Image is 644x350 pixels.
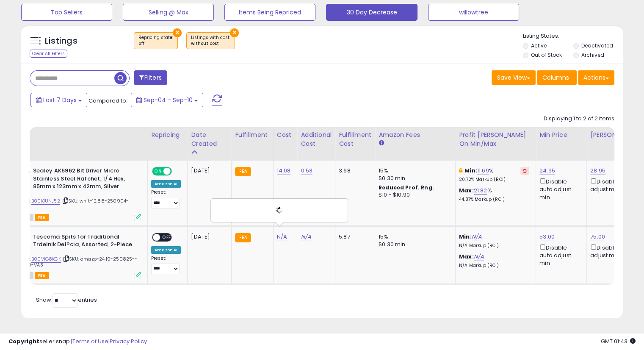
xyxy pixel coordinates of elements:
[590,131,641,139] div: [PERSON_NAME]
[539,243,580,267] div: Disable auto adjust min
[474,186,487,195] a: 21.82
[537,70,577,85] button: Columns
[144,96,193,104] span: Sep-04 - Sep-10
[191,233,225,241] div: [DATE]
[230,28,239,37] button: ×
[277,167,291,175] a: 14.08
[14,167,141,220] div: ASIN:
[277,233,287,241] a: N/A
[14,256,138,268] span: | SKU: amazo-24.19-250825---69.00-VA3
[160,233,174,241] span: OFF
[459,253,474,261] b: Max:
[36,296,97,304] span: Show: entries
[472,233,482,241] a: N/A
[590,243,638,259] div: Disable auto adjust max
[191,41,230,47] div: without cost
[151,189,181,208] div: Preset:
[590,233,605,241] a: 75.00
[459,187,529,203] div: %
[339,131,371,148] div: Fulfillment Cost
[21,4,112,21] button: Top Sellers
[379,184,434,191] b: Reduced Prof. Rng.
[379,175,449,182] div: $0.30 min
[459,186,474,194] b: Max:
[151,180,181,188] div: Amazon AI
[171,168,184,175] span: OFF
[191,34,230,47] span: Listings with cost :
[590,177,638,193] div: Disable auto adjust max
[301,167,312,175] a: 0.53
[379,139,384,147] small: Amazon Fees.
[474,253,484,261] a: N/A
[31,256,61,263] a: B00VIG8KCK
[459,243,529,249] p: N/A Markup (ROI)
[539,131,583,139] div: Min Price
[134,70,167,85] button: Filters
[191,131,228,148] div: Date Created
[35,272,49,279] span: FBA
[492,70,536,85] button: Save View
[301,131,332,148] div: Additional Cost
[581,42,613,49] label: Deactivated
[544,115,614,123] div: Displaying 1 to 2 of 2 items
[151,256,181,275] div: Preset:
[428,4,519,21] button: willowtree
[224,4,315,21] button: Items Being Repriced
[601,337,636,345] span: 2025-09-18 01:43 GMT
[459,131,532,148] div: Profit [PERSON_NAME] on Min/Max
[379,131,452,139] div: Amazon Fees
[151,246,181,254] div: Amazon AI
[464,167,477,175] b: Min:
[523,32,623,40] p: Listing States:
[14,197,129,210] span: | SKU: whit-12.88-250904-26.95
[578,70,614,85] button: Actions
[456,127,536,161] th: The percentage added to the cost of goods (COGS) that forms the calculator for Min & Max prices.
[277,131,294,139] div: Cost
[138,41,173,47] div: off
[339,167,368,175] div: 3.68
[339,233,368,241] div: 5.87
[72,337,108,345] a: Terms of Use
[110,337,147,345] a: Privacy Policy
[539,167,555,175] a: 24.95
[123,4,214,21] button: Selling @ Max
[459,168,462,173] i: This overrides the store level min markup for this listing
[531,51,562,58] label: Out of Stock
[542,73,569,82] span: Columns
[581,51,604,58] label: Archived
[379,233,449,241] div: 15%
[8,338,147,346] div: seller snap | |
[12,131,144,139] div: Title
[326,4,417,21] button: 30 Day Decrease
[459,177,529,183] p: 20.72% Markup (ROI)
[138,34,173,47] span: Repricing state :
[539,177,580,201] div: Disable auto adjust min
[45,35,77,47] h5: Listings
[88,97,127,105] span: Compared to:
[43,96,77,104] span: Last 7 Days
[14,233,141,278] div: ASIN:
[191,167,225,175] div: [DATE]
[539,233,555,241] a: 53.00
[35,214,49,221] span: FBA
[301,233,311,241] a: N/A
[33,167,136,193] b: Sealey AK6962 Bit Driver Micro Stainless Steel Ratchet, 1/4 Hex, 85mm x 123mm x 42mm, Silver
[379,167,449,175] div: 15%
[151,131,184,139] div: Repricing
[459,233,472,241] b: Min:
[153,168,163,175] span: ON
[33,233,136,251] b: Tescoma Spits for Traditional Trdelnik Del?cia, Assorted, 2-Piece
[131,93,203,107] button: Sep-04 - Sep-10
[459,263,529,269] p: N/A Markup (ROI)
[8,337,39,345] strong: Copyright
[30,50,67,58] div: Clear All Filters
[31,197,60,205] a: B00K1UNJ52
[30,93,87,107] button: Last 7 Days
[235,167,251,176] small: FBA
[459,167,529,183] div: %
[379,241,449,248] div: $0.30 min
[590,167,605,175] a: 28.95
[459,197,529,203] p: 44.87% Markup (ROI)
[379,192,449,199] div: $10 - $10.90
[173,28,182,37] button: ×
